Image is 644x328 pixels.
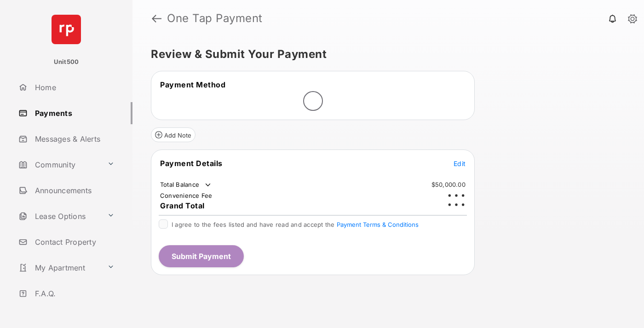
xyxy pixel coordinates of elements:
[15,179,132,201] a: Announcements
[431,180,466,189] td: $50,000.00
[159,245,244,267] button: Submit Payment
[52,15,81,44] img: svg+xml;base64,PHN2ZyB4bWxucz0iaHR0cDovL3d3dy53My5vcmcvMjAwMC9zdmciIHdpZHRoPSI2NCIgaGVpZ2h0PSI2NC...
[15,205,103,227] a: Lease Options
[54,58,79,67] p: Unit500
[15,76,132,98] a: Home
[160,180,213,190] td: Total Balance
[15,282,132,305] a: F.A.Q.
[454,159,466,168] button: Edit
[15,154,103,176] a: Community
[15,257,103,279] a: My Apartment
[160,201,205,210] span: Grand Total
[151,49,618,60] h5: Review & Submit Your Payment
[337,221,419,228] button: I agree to the fees listed and have read and accept the
[15,102,132,124] a: Payments
[167,13,263,24] strong: One Tap Payment
[15,128,132,150] a: Messages & Alerts
[160,80,225,89] span: Payment Method
[160,159,223,168] span: Payment Details
[160,191,213,200] td: Convenience Fee
[454,160,466,167] span: Edit
[15,231,132,253] a: Contact Property
[151,127,195,142] button: Add Note
[172,221,419,228] span: I agree to the fees listed and have read and accept the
